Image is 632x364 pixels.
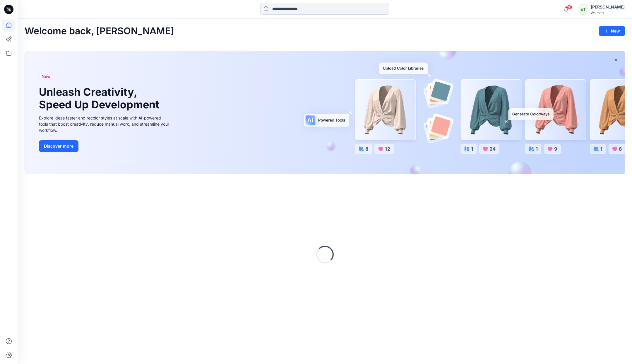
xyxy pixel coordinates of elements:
div: Walmart [591,11,625,15]
h1: Unleash Creativity, Speed Up Development [39,86,162,111]
div: ET [578,4,588,15]
button: Discover more [39,140,78,152]
div: [PERSON_NAME] [591,4,625,11]
h2: Welcome back, [PERSON_NAME] [25,26,174,37]
span: New [42,73,51,80]
button: New [599,26,625,36]
div: Explore ideas faster and recolor styles at scale with AI-powered tools that boost creativity, red... [39,115,171,133]
a: Discover more [39,140,171,152]
span: 26 [566,5,572,10]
